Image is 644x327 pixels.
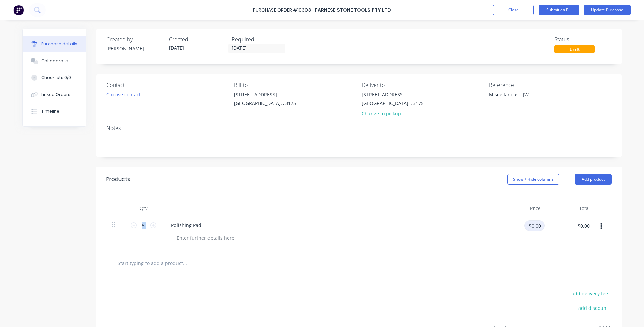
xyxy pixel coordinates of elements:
[23,86,86,103] button: Linked Orders
[507,174,559,185] button: Show / Hide columns
[41,41,77,47] div: Purchase details
[106,45,164,52] div: [PERSON_NAME]
[362,81,484,89] div: Deliver to
[234,91,296,98] div: [STREET_ADDRESS]
[23,52,86,69] button: Collaborate
[23,103,86,120] button: Timeline
[41,92,70,98] div: Linked Orders
[234,100,296,107] div: [GEOGRAPHIC_DATA], , 3175
[497,202,546,215] div: Price
[584,5,631,15] button: Update Purchase
[362,110,424,117] div: Change to pickup
[166,220,207,230] div: Polishing Pad
[127,202,160,215] div: Qty
[234,81,357,89] div: Bill to
[554,35,612,43] div: Status
[23,69,86,86] button: Checklists 0/0
[253,7,314,14] div: Purchase Order #10303 -
[546,202,595,215] div: Total
[232,35,289,43] div: Required
[568,289,612,298] button: add delivery fee
[106,35,164,43] div: Created by
[41,75,71,81] div: Checklists 0/0
[117,256,252,270] input: Start typing to add a product...
[489,81,612,89] div: Reference
[106,124,612,132] div: Notes
[362,91,424,98] div: [STREET_ADDRESS]
[554,45,595,53] div: Draft
[41,58,68,64] div: Collaborate
[574,303,612,312] button: add discount
[539,5,579,15] button: Submit as Bill
[169,35,226,43] div: Created
[106,81,229,89] div: Contact
[575,174,612,185] button: Add product
[13,5,24,15] img: Factory
[493,5,534,15] button: Close
[315,7,391,14] div: Farnese Stone Tools Pty Ltd
[106,175,130,183] div: Products
[106,91,141,98] div: Choose contact
[23,36,86,52] button: Purchase details
[362,100,424,107] div: [GEOGRAPHIC_DATA], , 3175
[41,108,59,114] div: Timeline
[489,91,573,106] textarea: Miscellanous - JW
